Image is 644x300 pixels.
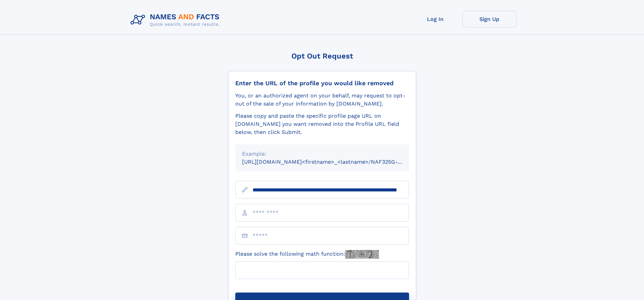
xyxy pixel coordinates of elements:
div: Opt Out Request [228,52,416,60]
label: Please solve the following math function: [235,250,379,259]
img: Logo Names and Facts [128,11,225,29]
a: Log In [408,11,462,27]
small: [URL][DOMAIN_NAME]<firstname>_<lastname>/NAF325G-xxxxxxxx [242,159,422,165]
div: Enter the URL of the profile you would like removed [235,79,409,87]
div: Please copy and paste the specific profile page URL on [DOMAIN_NAME] you want removed into the Pr... [235,112,409,136]
a: Sign Up [462,11,517,27]
div: Example: [242,150,402,158]
div: You, or an authorized agent on your behalf, may request to opt-out of the sale of your informatio... [235,92,409,108]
